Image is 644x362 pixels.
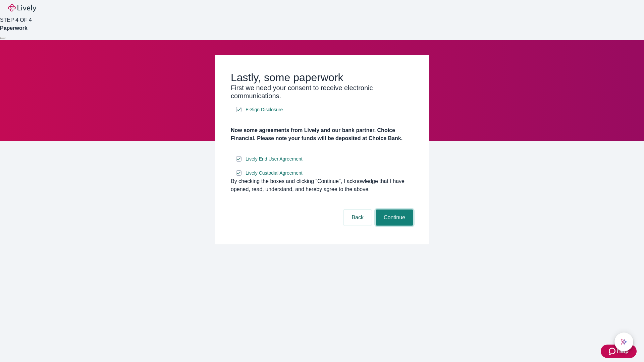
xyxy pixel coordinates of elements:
[343,209,372,226] button: Back
[231,84,413,100] h3: First we need your consent to receive electronic communications.
[231,71,413,84] h2: Lastly, some paperwork
[609,347,617,355] svg: Zendesk support icon
[621,339,627,345] svg: Lively AI Assistant
[231,126,413,142] h4: Now some agreements from Lively and our bank partner, Choice Financial. Please note your funds wi...
[8,4,36,12] img: Lively
[231,177,413,193] div: By checking the boxes and clicking “Continue", I acknowledge that I have opened, read, understand...
[244,106,284,114] a: e-sign disclosure document
[601,345,637,358] button: Zendesk support iconHelp
[614,333,633,351] button: chat
[246,106,283,113] span: E-Sign Disclosure
[244,169,304,177] a: e-sign disclosure document
[376,209,413,226] button: Continue
[244,155,304,163] a: e-sign disclosure document
[246,170,303,177] span: Lively Custodial Agreement
[617,347,629,355] span: Help
[246,156,303,163] span: Lively End User Agreement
